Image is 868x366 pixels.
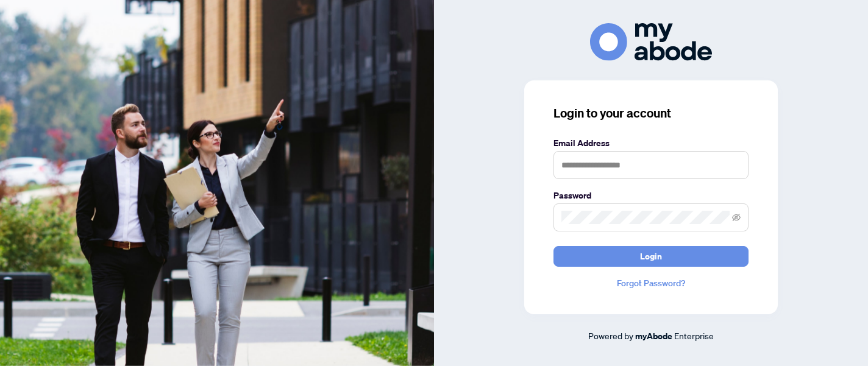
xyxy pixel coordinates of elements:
[590,23,712,60] img: ma-logo
[553,276,749,290] a: Forgot Password?
[553,246,749,267] button: Login
[553,189,749,202] label: Password
[635,329,672,343] a: myAbode
[732,213,741,222] span: eye-invisible
[674,330,714,341] span: Enterprise
[553,105,749,122] h3: Login to your account
[553,136,749,150] label: Email Address
[588,330,633,341] span: Powered by
[640,247,662,266] span: Login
